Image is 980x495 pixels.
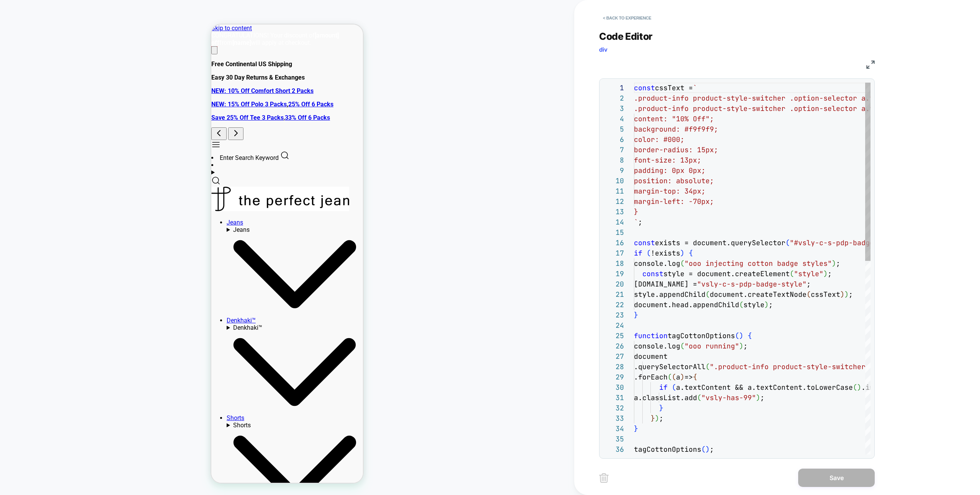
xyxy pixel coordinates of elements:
[599,31,653,42] span: Code Editor
[634,94,844,103] span: .product-info product-style-switcher .option-selec
[22,300,51,307] span: Denkhaki™
[655,414,659,423] span: )
[672,383,676,392] span: (
[634,249,642,257] span: if
[655,83,693,92] span: cssText =
[634,362,706,371] span: .querySelectorAll
[853,383,857,392] span: (
[603,444,624,454] div: 36
[697,280,807,288] span: "vsly-c-s-pdp-badge-style"
[634,352,668,361] span: document
[22,202,38,209] span: Jeans
[684,342,739,350] span: "ooo running"
[743,342,748,350] span: ;
[769,300,773,309] span: ;
[15,194,32,202] a: Jeans
[684,259,832,268] span: "ooo injecting cotton badge styles"
[710,290,807,299] span: document.createTextNode
[634,342,680,350] span: console.log
[634,104,844,113] span: .product-info product-style-switcher .option-selec
[603,331,624,341] div: 25
[786,238,790,247] span: (
[655,238,786,247] span: exists = document.querySelector
[634,218,638,226] span: `
[710,445,714,454] span: ;
[659,414,663,423] span: ;
[8,130,78,137] drawer-button: Enter Search Keyword
[603,238,624,248] div: 16
[603,103,624,114] div: 3
[739,331,743,340] span: )
[676,383,853,392] span: a.textContent && a.textContent.toLowerCase
[603,145,624,155] div: 7
[651,414,655,423] span: }
[832,259,836,268] span: )
[603,279,624,289] div: 20
[790,269,794,278] span: (
[15,397,152,488] summary: Shorts
[634,300,739,309] span: document.head.appendChild
[743,300,764,309] span: style
[798,469,875,487] button: Save
[739,300,743,309] span: (
[603,248,624,258] div: 17
[603,114,624,124] div: 4
[634,166,706,175] span: padding: 0px 0px;
[634,125,718,134] span: background: #f9f9f9;
[603,176,624,186] div: 10
[17,103,32,116] button: Next announcement bar message
[599,12,655,24] button: < Back to experience
[603,269,624,279] div: 19
[603,320,624,331] div: 24
[634,311,638,319] span: }
[844,290,849,299] span: )
[634,280,697,288] span: [DOMAIN_NAME] =
[15,390,33,397] a: Shorts
[680,249,684,257] span: )
[706,445,710,454] span: )
[603,372,624,382] div: 29
[634,207,638,216] span: }
[603,186,624,196] div: 11
[603,403,624,413] div: 32
[603,392,624,403] div: 31
[710,362,920,371] span: ".product-info product-style-switcher .option-sele
[647,249,651,257] span: (
[680,342,684,350] span: (
[701,445,706,454] span: (
[659,383,668,392] span: if
[73,90,119,97] a: 33% Off 6 Packs
[15,202,152,292] summary: Jeans
[634,187,706,195] span: margin-top: 34px;
[684,373,693,381] span: =>
[634,373,668,381] span: .forEach
[603,300,624,310] div: 22
[603,351,624,361] div: 27
[603,258,624,269] div: 18
[689,249,693,257] span: {
[15,292,44,300] a: Denkhaki™
[603,341,624,351] div: 26
[634,331,668,340] span: function
[599,473,609,483] img: delete
[756,393,760,402] span: )
[680,259,684,268] span: (
[676,373,680,381] span: a
[739,342,743,350] span: )
[748,331,752,340] span: {
[811,290,840,299] span: cssText
[861,383,899,392] span: .includes
[642,269,663,278] span: const
[603,124,624,134] div: 5
[807,280,811,288] span: ;
[603,227,624,238] div: 15
[15,300,152,390] summary: Denkhaki™
[651,249,680,257] span: !exists
[22,397,39,404] span: Shorts
[693,83,697,92] span: `
[668,331,735,340] span: tagCottonOptions
[844,104,954,113] span: tor a.vsly-has-99::after {
[603,382,624,392] div: 30
[21,15,40,22] strong: [name]
[836,259,840,268] span: ;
